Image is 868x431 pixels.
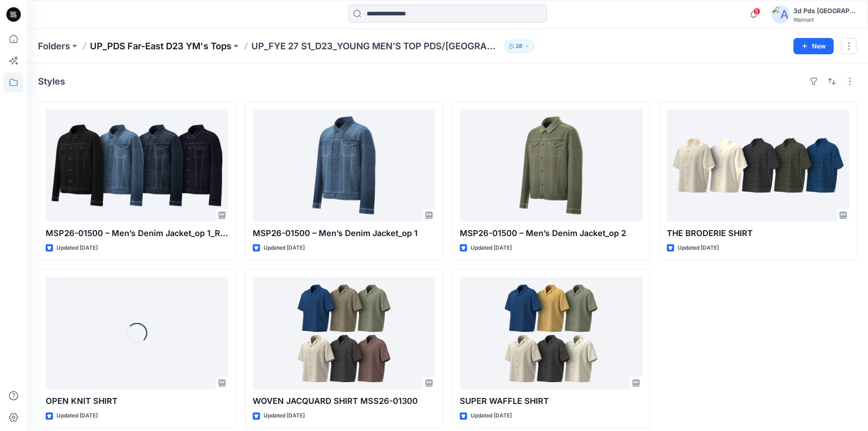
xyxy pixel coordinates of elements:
[753,8,760,15] span: 5
[460,277,642,389] a: SUPER WAFFLE SHIRT
[471,243,512,253] p: Updated [DATE]
[46,395,228,407] p: OPEN KNIT SHIRT
[667,109,849,222] a: THE BRODERIE SHIRT
[471,411,512,421] p: Updated [DATE]
[460,395,642,407] p: SUPER WAFFLE SHIRT
[793,16,857,23] div: Walmart
[264,243,305,253] p: Updated [DATE]
[793,5,857,16] div: 3d Pds [GEOGRAPHIC_DATA]
[57,411,98,421] p: Updated [DATE]
[460,109,642,222] a: MSP26-01500 – Men’s Denim Jacket_op 2
[253,277,435,389] a: WOVEN JACQUARD SHIRT MSS26-01300
[772,5,790,24] img: avatar
[516,41,523,51] p: 28
[253,395,435,407] p: WOVEN JACQUARD SHIRT MSS26-01300
[253,109,435,222] a: MSP26-01500 – Men’s Denim Jacket_op 1
[46,109,228,222] a: MSP26-01500 – Men’s Denim Jacket_op 1_RECOLOR
[678,243,719,253] p: Updated [DATE]
[38,76,65,87] h4: Styles
[57,243,98,253] p: Updated [DATE]
[253,227,435,240] p: MSP26-01500 – Men’s Denim Jacket_op 1
[667,227,849,240] p: THE BRODERIE SHIRT
[46,227,228,240] p: MSP26-01500 – Men’s Denim Jacket_op 1_RECOLOR
[264,411,305,421] p: Updated [DATE]
[251,40,501,52] p: UP_FYE 27 S1_D23_YOUNG MEN’S TOP PDS/[GEOGRAPHIC_DATA]
[793,38,834,54] button: New
[505,40,534,52] button: 28
[38,40,70,52] a: Folders
[90,40,231,52] a: UP_PDS Far-East D23 YM's Tops
[460,227,642,240] p: MSP26-01500 – Men’s Denim Jacket_op 2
